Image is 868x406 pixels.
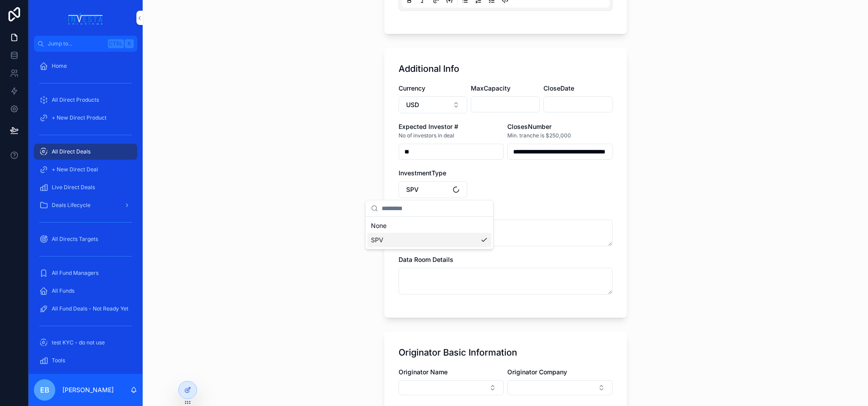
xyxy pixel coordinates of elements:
span: MaxCapacity [471,84,510,92]
span: All Fund Managers [52,269,99,277]
span: ClosesNumber [507,123,551,130]
a: All Direct Products [34,92,137,108]
button: Jump to...CtrlK [34,36,137,52]
span: All Directs Targets [52,236,98,243]
span: InvestmentType [399,169,446,177]
span: Min. tranche is $250,000 [507,132,571,139]
span: SPV [371,236,383,244]
span: Originator Name [399,368,448,376]
span: All Direct Products [52,96,99,104]
span: CloseDate [543,84,574,92]
span: + New Direct Product [52,114,107,121]
a: Home [34,58,137,74]
a: Deals Lifecycle [34,197,137,213]
span: test KYC - do not use [52,339,105,346]
span: All Fund Deals - Not Ready Yet [52,305,128,312]
span: Tools [52,357,65,364]
div: scrollable content [29,52,143,374]
span: Home [52,62,67,70]
img: App logo [66,11,105,25]
a: All Directs Targets [34,231,137,247]
span: Originator Company [507,368,567,376]
button: Select Button [507,380,613,395]
span: Jump to... [48,40,104,47]
span: Currency [399,84,425,92]
a: All Direct Deals [34,144,137,160]
button: Select Button [399,181,468,198]
span: K [126,40,133,47]
span: Data Room Details [399,256,453,263]
span: Expected Investor # [399,123,458,130]
span: All Funds [52,287,74,294]
h1: Originator Basic Information [399,346,517,359]
span: Deals Lifecycle [52,202,91,209]
span: EB [40,385,49,395]
button: Select Button [399,380,504,395]
span: No of investors in deal [399,132,454,139]
span: All Direct Deals [52,148,91,155]
h1: Additional Info [399,62,459,75]
div: None [367,219,491,233]
a: All Funds [34,283,137,299]
a: test KYC - do not use [34,335,137,351]
span: + New Direct Deal [52,166,98,173]
a: + New Direct Product [34,110,137,126]
div: Suggestions [366,217,493,249]
span: Ctrl [108,39,124,48]
a: All Fund Managers [34,265,137,281]
span: SPV [406,185,419,194]
a: All Fund Deals - Not Ready Yet [34,301,137,317]
a: Live Direct Deals [34,179,137,195]
a: Tools [34,352,137,369]
button: Select Button [399,96,468,113]
p: [PERSON_NAME] [62,385,114,394]
a: + New Direct Deal [34,162,137,178]
span: Live Direct Deals [52,184,95,191]
span: USD [406,100,419,109]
